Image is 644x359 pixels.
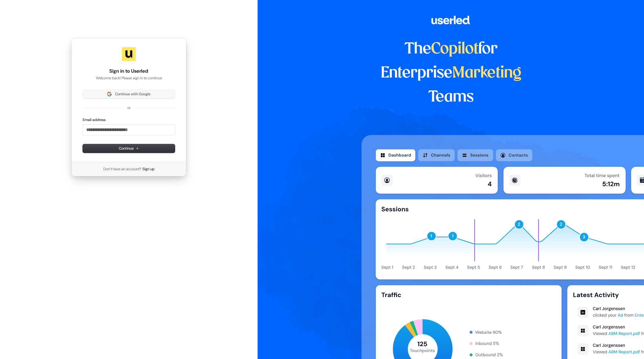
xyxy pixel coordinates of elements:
span: Marketing [452,66,521,81]
h1: Sign in to Userled [83,68,175,75]
label: Email address [83,117,106,122]
span: Don’t have an account? [103,166,141,172]
p: or [127,105,131,110]
img: Sign in with Google [107,92,112,96]
h1: The for Enterprise Teams [361,37,540,109]
p: Welcome back! Please sign in to continue [83,76,175,81]
button: Sign in with GoogleContinue with Google [83,90,175,98]
a: Sign up [143,166,155,172]
span: Continue with Google [115,92,151,97]
span: Continue [119,146,139,151]
button: Continue [83,144,175,153]
img: Userled [122,47,136,61]
span: Copilot [431,42,478,57]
